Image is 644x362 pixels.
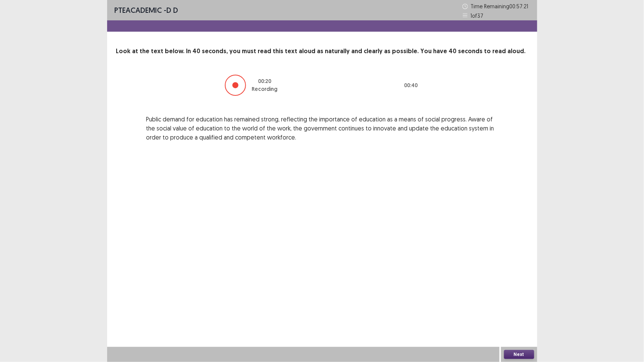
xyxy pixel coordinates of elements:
span: PTE academic [115,5,162,15]
button: Next [504,350,534,359]
p: Public demand for education has remained strong, reflecting the importance of education as a mean... [146,115,498,142]
p: Look at the text below. In 40 seconds, you must read this text aloud as naturally and clearly as ... [116,47,528,56]
p: 00 : 20 [258,77,271,85]
p: 1 of 37 [471,12,484,20]
p: 00 : 40 [404,81,418,89]
p: - D D [115,5,178,16]
p: Recording [252,85,278,93]
p: Time Remaining 00 : 57 : 21 [471,2,530,10]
